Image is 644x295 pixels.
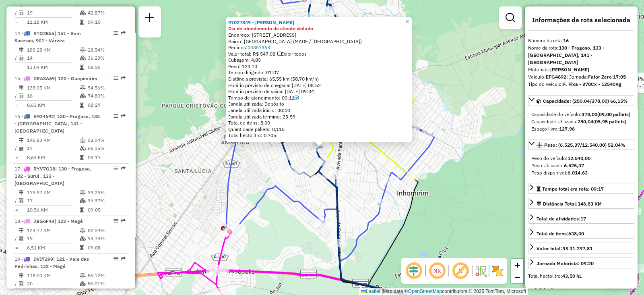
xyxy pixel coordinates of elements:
[568,231,584,237] strong: 638,00
[87,272,126,280] td: 86,12%
[87,197,126,205] td: 36,37%
[531,155,590,161] span: Peso do veículo:
[27,136,79,144] td: 146,83 KM
[537,245,592,252] div: Valor total:
[87,189,126,197] td: 33,25%
[228,70,410,76] div: Tempo dirigindo: 01:07
[80,190,86,195] i: % de utilização do peso
[14,166,91,186] span: 17 -
[228,44,410,51] div: Pedidos:
[27,63,79,71] td: 13,09 KM
[114,114,118,118] em: Opções
[80,48,86,52] i: % de utilização do peso
[87,280,126,288] td: 86,01%
[228,32,410,38] div: Endereço: [STREET_ADDRESS]
[27,46,79,54] td: 183,28 KM
[80,228,86,233] i: % de utilização do peso
[87,206,126,214] td: 09:05
[228,38,410,45] div: Bairro: [GEOGRAPHIC_DATA] (MAGE / [GEOGRAPHIC_DATA])
[405,18,409,25] span: ×
[27,280,79,288] td: 20
[14,206,19,214] td: =
[14,30,81,44] span: | 151 - Bom Sucesso, 901 - Várzea
[542,186,604,192] span: Tempo total em rota: 09:17
[531,169,631,177] div: Peso disponível:
[27,226,79,235] td: 123,77 KM
[14,9,19,17] td: /
[121,218,126,223] em: Rota exportada
[19,228,24,233] i: Distância Total
[19,273,24,278] i: Distância Total
[14,18,19,26] td: =
[87,92,126,100] td: 74,80%
[80,10,86,15] i: % de utilização da cubagem
[528,198,634,209] a: Distância Total:146,83 KM
[537,230,584,237] div: Total de itens:
[14,30,81,44] span: 14 -
[528,152,634,180] div: Peso: (6.525,37/12.540,00) 52,04%
[228,57,261,63] span: Cubagem: 4,85
[546,74,566,80] strong: EFG4692
[248,44,270,50] a: 04357363
[27,92,79,100] td: 16
[14,280,19,288] td: /
[528,272,634,280] div: Total hectolitro:
[27,144,79,152] td: 17
[114,218,118,223] em: Opções
[19,236,24,241] i: Total de Atividades
[511,271,523,283] a: Zoom out
[14,166,91,186] span: | 130 - Fragoso, 132 - Suruí , 133 - [GEOGRAPHIC_DATA]
[87,101,126,109] td: 08:27
[404,261,423,280] span: Ocultar deslocamento
[531,111,631,118] div: Capacidade do veículo:
[402,17,412,27] a: Close popup
[515,260,520,270] span: +
[14,54,19,62] td: /
[19,198,24,203] i: Total de Atividades
[228,19,294,25] a: 91027849 - [PERSON_NAME]
[528,73,634,81] div: Veículo:
[359,288,528,295] div: Map data © contributors,© 2025 TomTom, Microsoft
[80,198,86,203] i: % de utilização da cubagem
[19,146,24,151] i: Total de Atividades
[87,84,126,92] td: 54,56%
[528,258,634,268] a: Jornada Motorista: 09:20
[537,216,586,222] span: Total de atividades:
[87,18,126,26] td: 09:15
[563,81,621,87] strong: F. Fixa - 378Cx - 12540Kg
[27,189,79,197] td: 179,57 KM
[87,244,126,252] td: 09:08
[228,76,410,82] div: Distância prevista: 65,55 km (58,70 km/h)
[582,111,597,117] strong: 378,00
[528,37,634,44] div: Número da rota:
[562,273,582,279] strong: 43,50 hL
[361,289,380,294] a: Leaflet
[121,256,126,261] em: Rota exportada
[14,92,19,100] td: /
[121,76,126,81] em: Rota exportada
[80,138,86,143] i: % de utilização do peso
[80,281,86,286] i: % de utilização da cubagem
[528,139,634,150] a: Peso: (6.525,37/12.540,00) 52,04%
[19,85,24,90] i: Distância Total
[528,213,634,224] a: Total de atividades:17
[515,272,520,282] span: −
[593,118,626,125] strong: (05,95 pallets)
[474,264,487,277] img: Fluxo de ruas
[228,51,410,57] div: Valor total: R$ 547,08
[528,183,634,194] a: Tempo total em rota: 09:17
[27,9,79,17] td: 19
[537,200,602,208] div: Distância Total:
[228,114,410,120] div: Janela utilizada término: 23:59
[228,63,257,69] span: Peso: 123,10
[228,25,313,31] strong: Dia de atendimento do cliente violado
[27,54,79,62] td: 14
[27,235,79,243] td: 19
[19,138,24,143] i: Distância Total
[27,18,79,26] td: 11,18 KM
[14,144,19,152] td: /
[580,216,586,222] strong: 17
[528,45,605,65] strong: 130 - Fragoso, 133 - [GEOGRAPHIC_DATA], 141 - [GEOGRAPHIC_DATA]
[33,166,55,172] span: RYV7G18
[87,63,126,71] td: 08:25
